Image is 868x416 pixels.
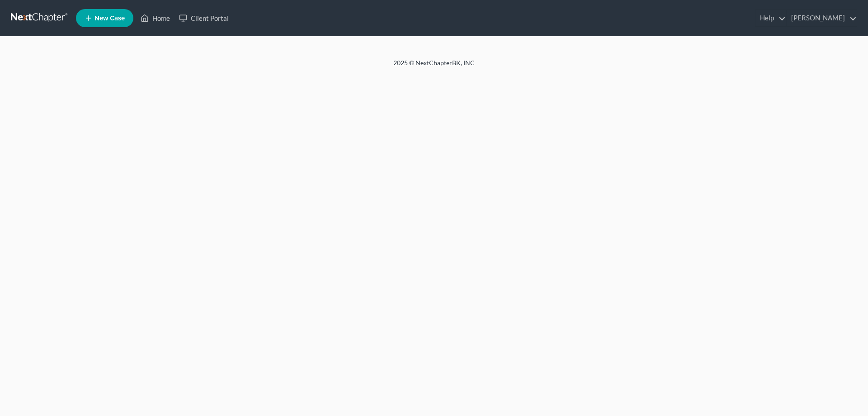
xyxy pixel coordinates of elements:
[175,10,233,26] a: Client Portal
[76,9,133,27] new-legal-case-button: New Case
[787,10,857,26] a: [PERSON_NAME]
[136,10,175,26] a: Home
[755,10,786,26] a: Help
[176,58,692,75] div: 2025 © NextChapterBK, INC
